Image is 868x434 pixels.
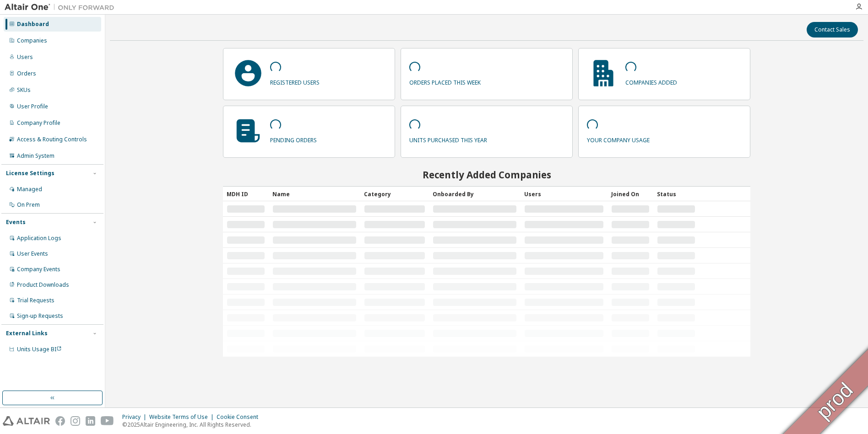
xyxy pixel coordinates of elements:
[657,187,695,201] div: Status
[17,152,54,160] div: Admin System
[524,187,604,201] div: Users
[807,22,858,38] button: Contact Sales
[217,413,264,421] div: Cookie Consent
[122,413,149,421] div: Privacy
[17,37,47,44] div: Companies
[17,136,87,143] div: Access & Routing Controls
[17,297,54,304] div: Trial Requests
[364,187,425,201] div: Category
[17,201,40,209] div: On Prem
[17,186,42,193] div: Managed
[272,187,357,201] div: Name
[17,235,61,242] div: Application Logs
[409,134,487,144] p: units purchased this year
[6,330,48,337] div: External Links
[6,170,54,177] div: License Settings
[17,345,62,353] span: Units Usage BI
[17,266,60,273] div: Company Events
[611,187,650,201] div: Joined On
[625,76,677,86] p: companies added
[17,103,48,110] div: User Profile
[223,169,750,181] h2: Recently Added Companies
[227,187,265,201] div: MDH ID
[149,413,217,421] div: Website Terms of Use
[17,312,63,320] div: Sign-up Requests
[270,76,320,86] p: registered users
[17,86,31,94] div: SKUs
[587,134,650,144] p: your company usage
[409,76,481,86] p: orders placed this week
[55,416,65,426] img: facebook.svg
[17,70,36,77] div: Orders
[17,250,48,257] div: User Events
[5,3,119,12] img: Altair One
[101,416,114,426] img: youtube.svg
[433,187,517,201] div: Onboarded By
[17,281,69,289] div: Product Downloads
[17,21,49,28] div: Dashboard
[86,416,95,426] img: linkedin.svg
[270,134,317,144] p: pending orders
[17,119,60,127] div: Company Profile
[122,421,264,429] p: © 2025 Altair Engineering, Inc. All Rights Reserved.
[17,54,33,61] div: Users
[6,219,26,226] div: Events
[3,416,50,426] img: altair_logo.svg
[71,416,80,426] img: instagram.svg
